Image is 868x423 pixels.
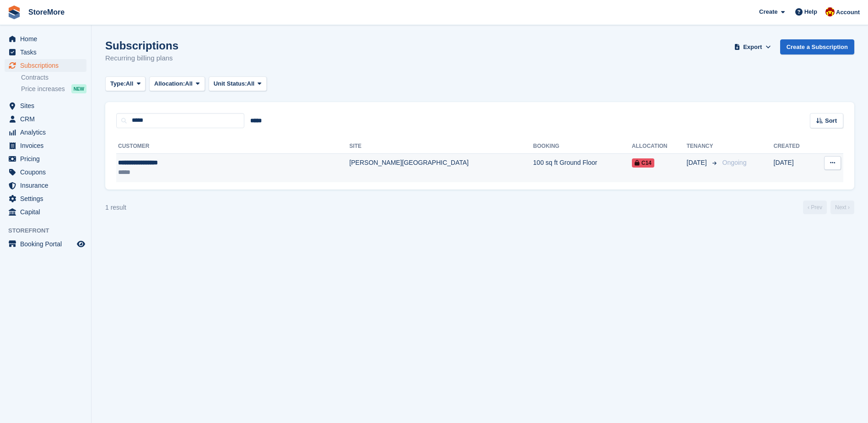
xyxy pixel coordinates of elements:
a: menu [5,192,86,205]
nav: Page [801,201,856,214]
span: All [247,79,255,88]
a: menu [5,139,86,152]
a: menu [5,166,86,179]
h1: Subscriptions [105,39,178,52]
a: Preview store [75,239,86,249]
a: menu [5,59,86,72]
span: Storefront [8,226,91,235]
span: Sort [825,116,837,125]
button: Export [733,39,773,54]
a: menu [5,99,86,112]
a: menu [5,33,86,45]
th: Created [774,139,814,154]
a: Price increases NEW [21,84,86,94]
span: Home [20,33,75,45]
th: Allocation [632,139,687,154]
a: menu [5,126,86,139]
th: Booking [533,139,632,154]
a: menu [5,206,86,218]
span: All [126,79,134,88]
a: menu [5,113,86,125]
span: CRM [20,113,75,125]
span: [DATE] [687,158,709,168]
img: stora-icon-8386f47178a22dfd0bd8f6a31ec36ba5ce8667c1dd55bd0f319d3a0aa187defe.svg [7,5,21,19]
span: Pricing [20,152,75,165]
th: Tenancy [687,139,719,154]
span: Type: [110,79,126,88]
span: Export [743,43,762,52]
td: [PERSON_NAME][GEOGRAPHIC_DATA] [349,153,533,182]
span: C14 [632,158,654,168]
span: Subscriptions [20,59,75,72]
button: Allocation: All [149,76,205,92]
button: Unit Status: All [209,76,267,92]
a: Next [830,201,854,214]
span: Booking Portal [20,238,75,250]
span: Invoices [20,139,75,152]
span: Allocation: [154,79,185,88]
a: Create a Subscription [780,39,854,54]
a: menu [5,179,86,192]
th: Customer [116,139,349,154]
span: Create [759,7,777,16]
span: Sites [20,99,75,112]
p: Recurring billing plans [105,53,178,64]
a: Previous [803,201,827,214]
span: Help [804,7,817,16]
span: Account [836,8,860,17]
span: All [185,79,193,88]
span: Capital [20,206,75,218]
span: Insurance [20,179,75,192]
img: Store More Team [825,7,835,16]
a: StoreMore [25,5,68,20]
th: Site [349,139,533,154]
span: Coupons [20,166,75,179]
span: Ongoing [722,159,747,166]
span: Unit Status: [214,79,247,88]
div: NEW [71,84,86,93]
span: Tasks [20,46,75,59]
span: Price increases [21,85,65,93]
a: menu [5,46,86,59]
span: Analytics [20,126,75,139]
a: menu [5,152,86,165]
td: [DATE] [774,153,814,182]
td: 100 sq ft Ground Floor [533,153,632,182]
a: Contracts [21,73,86,82]
button: Type: All [105,76,146,92]
span: Settings [20,192,75,205]
div: 1 result [105,203,126,212]
a: menu [5,238,86,250]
